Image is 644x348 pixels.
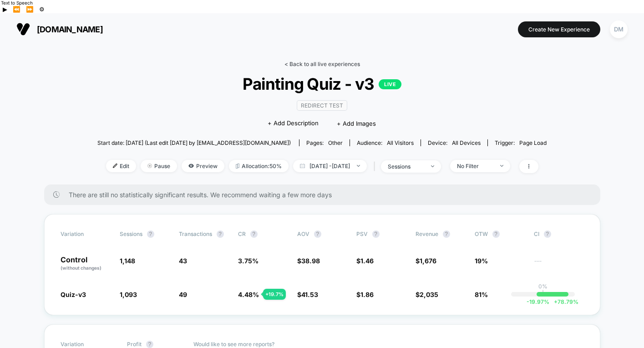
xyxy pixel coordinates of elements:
[542,290,544,297] p: |
[518,21,600,37] button: Create New Experience
[443,230,450,238] button: ?
[431,165,434,167] img: end
[475,257,488,265] span: 19%
[379,79,401,89] p: LIVE
[293,160,367,172] span: [DATE] - [DATE]
[297,100,347,111] span: Redirect Test
[147,164,152,168] img: end
[306,139,343,146] div: Pages:
[69,191,582,199] span: There are still no statistically significant results. We recommend waiting a few more days
[16,22,30,36] img: Visually logo
[120,230,142,237] span: Sessions
[610,20,628,38] div: DM
[120,74,524,93] span: Painting Quiz - v3
[492,230,500,238] button: ?
[300,164,305,168] img: calendar
[141,160,177,172] span: Pause
[179,291,187,298] span: 49
[37,25,103,34] span: [DOMAIN_NAME]
[120,291,137,298] span: 1,093
[357,165,360,167] img: end
[538,283,548,290] p: 0%
[97,139,291,146] span: Start date: [DATE] (Last edit [DATE] by [EMAIL_ADDRESS][DOMAIN_NAME])
[356,257,374,265] span: $
[61,291,86,298] span: Quiz-v3
[236,164,239,169] img: rebalance
[457,163,493,169] div: No Filter
[301,291,318,298] span: 41.53
[314,230,321,238] button: ?
[607,20,630,39] button: DM
[127,341,142,348] span: Profit
[475,230,525,238] span: OTW
[14,22,106,36] button: [DOMAIN_NAME]
[36,5,47,13] button: Settings
[61,230,111,238] span: Variation
[360,291,374,298] span: 1.86
[328,139,343,146] span: other
[263,289,286,300] div: + 19.7 %
[534,258,584,271] span: ---
[387,139,414,146] span: All Visitors
[356,291,374,298] span: $
[217,230,224,238] button: ?
[120,257,135,265] span: 1,148
[193,341,584,348] p: Would like to see more reports?
[495,139,547,146] div: Trigger:
[519,139,547,146] span: Page Load
[61,265,101,271] span: (without changes)
[61,341,111,348] span: Variation
[416,257,436,265] span: $
[372,230,380,238] button: ?
[357,139,414,146] div: Audience:
[229,160,289,172] span: Allocation: 50%
[337,120,376,127] span: + Add Images
[416,291,438,298] span: $
[61,256,111,271] p: Control
[238,230,246,237] span: CR
[534,230,584,238] span: CI
[250,230,258,238] button: ?
[182,160,224,172] span: Preview
[421,139,487,146] span: Device:
[179,230,212,237] span: Transactions
[268,119,319,128] span: + Add Description
[356,230,368,237] span: PSV
[297,291,318,298] span: $
[452,139,481,146] span: all devices
[475,291,488,298] span: 81%
[179,257,187,265] span: 43
[527,298,549,305] span: -19.97 %
[420,257,436,265] span: 1,676
[549,298,578,305] span: 78.79 %
[420,291,438,298] span: 2,035
[113,164,117,168] img: edit
[297,230,309,237] span: AOV
[23,5,36,13] button: Forward
[147,230,154,238] button: ?
[416,230,438,237] span: Revenue
[388,163,424,170] div: sessions
[10,5,23,13] button: Previous
[554,298,558,305] span: +
[297,257,320,265] span: $
[238,291,259,298] span: 4.48 %
[238,257,259,265] span: 3.75 %
[500,165,503,167] img: end
[284,61,360,67] a: < Back to all live experiences
[360,257,374,265] span: 1.46
[301,257,320,265] span: 38.98
[146,341,153,348] button: ?
[106,160,136,172] span: Edit
[544,230,551,238] button: ?
[371,160,381,173] span: |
